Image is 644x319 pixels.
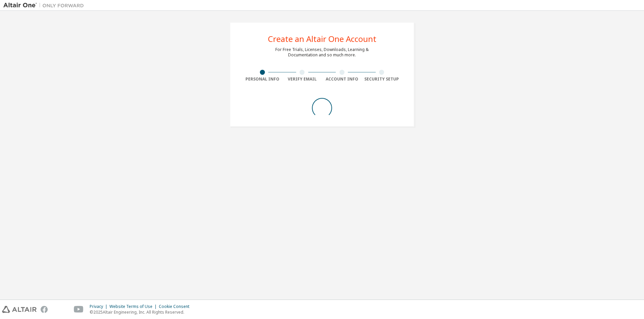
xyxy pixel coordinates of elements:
div: Privacy [90,304,109,309]
div: For Free Trials, Licenses, Downloads, Learning & Documentation and so much more. [275,47,369,58]
img: facebook.svg [41,306,48,313]
img: youtube.svg [74,306,84,313]
div: Account Info [322,76,362,82]
div: Personal Info [242,76,282,82]
img: altair_logo.svg [2,306,37,313]
div: Verify Email [282,76,322,82]
div: Cookie Consent [159,304,193,309]
div: Website Terms of Use [109,304,159,309]
p: © 2025 Altair Engineering, Inc. All Rights Reserved. [90,309,193,315]
div: Security Setup [362,76,402,82]
img: Altair One [3,2,87,9]
div: Create an Altair One Account [268,35,376,43]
